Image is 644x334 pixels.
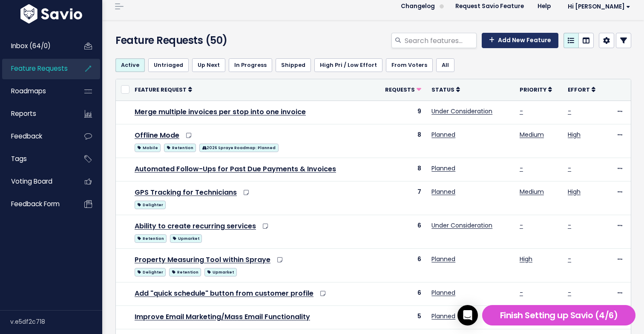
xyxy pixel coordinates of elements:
[568,107,571,115] a: -
[170,234,202,243] span: Upmarket
[135,130,179,140] a: Offline Mode
[385,85,421,94] a: Requests
[135,144,161,152] span: Mobile
[11,109,36,118] span: Reports
[115,33,279,48] h4: Feature Requests (50)
[457,305,478,325] div: Open Intercom Messenger
[2,59,71,78] a: Feature Requests
[135,187,237,197] a: GPS Tracking for Technicians
[386,58,433,72] a: From Voters
[135,288,313,298] a: Add "quick schedule" button from customer profile
[376,215,427,248] td: 6
[2,36,71,56] a: Inbox (64/0)
[568,3,630,10] span: Hi [PERSON_NAME]
[135,107,306,117] a: Merge multiple invoices per stop into one invoice
[2,194,71,214] a: Feedback form
[11,199,60,208] span: Feedback form
[164,142,196,153] a: Retention
[135,221,256,231] a: Ability to create recurring services
[520,164,523,173] a: -
[520,187,544,196] a: Medium
[431,86,454,93] span: Status
[431,312,455,320] a: Planned
[135,86,187,93] span: Feature Request
[436,58,454,72] a: All
[135,255,270,265] a: Property Measuring Tool within Spraye
[204,266,236,277] a: Upmarket
[431,288,455,297] a: Planned
[385,86,415,93] span: Requests
[568,288,571,297] a: -
[568,187,581,196] a: High
[376,158,427,181] td: 8
[199,144,278,152] span: 2026 Spraye Roadmap: Planned
[568,255,571,263] a: -
[135,233,167,243] a: Retention
[2,127,71,146] a: Feedback
[135,85,192,94] a: Feature Request
[520,130,544,139] a: Medium
[314,58,382,72] a: High Pri / Low Effort
[520,288,523,297] a: -
[404,33,477,48] input: Search features...
[11,154,27,163] span: Tags
[11,64,68,73] span: Feature Requests
[135,199,166,210] a: Delighter
[192,58,225,72] a: Up Next
[520,255,532,263] a: High
[568,221,571,230] a: -
[135,164,336,174] a: Automated Follow-Ups for Past Due Payments & Invoices
[11,41,51,50] span: Inbox (64/0)
[2,81,71,101] a: Roadmaps
[148,58,189,72] a: Untriaged
[115,58,631,72] ul: Filter feature requests
[10,311,102,333] div: v.e5df2c718
[376,124,427,158] td: 8
[135,142,161,153] a: Mobile
[520,107,523,115] a: -
[164,144,196,152] span: Retention
[18,4,84,23] img: logo-white.9d6f32f41409.svg
[520,86,546,93] span: Priority
[376,248,427,282] td: 6
[568,130,581,139] a: High
[11,132,42,141] span: Feedback
[568,86,590,93] span: Effort
[135,266,166,277] a: Delighter
[376,101,427,124] td: 9
[486,309,632,322] h5: Finish Setting up Savio (4/6)
[135,201,166,209] span: Delighter
[482,33,558,48] a: Add New Feature
[520,221,523,230] a: -
[376,306,427,329] td: 5
[135,268,166,276] span: Delighter
[520,85,552,94] a: Priority
[170,233,202,243] a: Upmarket
[568,85,595,94] a: Effort
[431,130,455,139] a: Planned
[115,58,145,72] a: Active
[135,234,167,243] span: Retention
[431,221,492,230] a: Under Consideration
[2,172,71,191] a: Voting Board
[431,85,460,94] a: Status
[229,58,272,72] a: In Progress
[169,266,201,277] a: Retention
[135,312,310,322] a: Improve Email Marketing/Mass Email Functionality
[431,255,455,263] a: Planned
[568,164,571,173] a: -
[204,268,236,276] span: Upmarket
[2,149,71,169] a: Tags
[169,268,201,276] span: Retention
[11,86,46,95] span: Roadmaps
[431,187,455,196] a: Planned
[11,177,52,186] span: Voting Board
[431,107,492,115] a: Under Consideration
[376,282,427,305] td: 6
[401,3,435,9] span: Changelog
[431,164,455,173] a: Planned
[276,58,311,72] a: Shipped
[376,181,427,215] td: 7
[199,142,278,153] a: 2026 Spraye Roadmap: Planned
[2,104,71,124] a: Reports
